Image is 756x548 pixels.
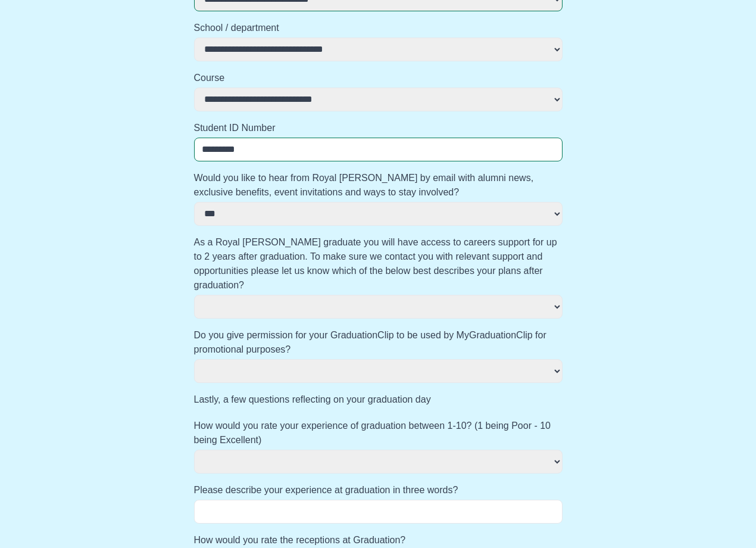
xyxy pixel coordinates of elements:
[194,483,563,497] label: Please describe your experience at graduation in three words?
[194,328,563,357] label: Do you give permission for your GraduationClip to be used by MyGraduationClip for promotional pur...
[194,71,563,85] label: Course
[194,419,563,447] label: How would you rate your experience of graduation between 1-10? (1 being Poor - 10 being Excellent)
[194,533,563,547] label: How would you rate the receptions at Graduation?
[194,21,563,35] label: School / department
[194,393,563,407] label: Lastly, a few questions reflecting on your graduation day
[194,121,563,135] label: Student ID Number
[194,235,563,292] label: As a Royal [PERSON_NAME] graduate you will have access to careers support for up to 2 years after...
[194,171,563,200] label: Would you like to hear from Royal [PERSON_NAME] by email with alumni news, exclusive benefits, ev...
